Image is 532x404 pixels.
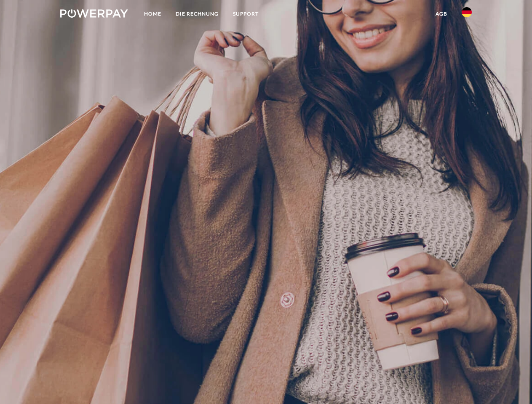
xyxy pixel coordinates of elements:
[428,6,454,21] a: agb
[137,6,168,21] a: Home
[60,9,128,18] img: logo-powerpay-white.svg
[168,6,226,21] a: DIE RECHNUNG
[226,6,266,21] a: SUPPORT
[462,7,472,17] img: de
